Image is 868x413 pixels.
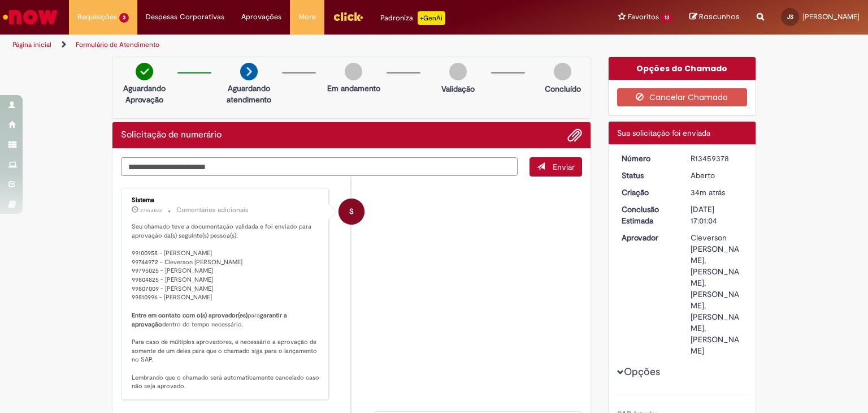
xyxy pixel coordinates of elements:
[380,11,445,25] div: Padroniza
[699,11,740,22] span: Rascunhos
[613,187,683,198] dt: Criação
[553,162,575,172] span: Enviar
[554,63,571,80] img: img-circle-grey.png
[349,198,354,225] span: S
[787,13,793,20] span: JS
[121,157,518,177] textarea: Digite sua mensagem aqui...
[338,199,364,225] div: System
[240,63,258,80] img: arrow-next.png
[567,128,582,143] button: Adicionar anexos
[661,13,672,23] span: 13
[545,83,581,94] p: Concluído
[418,11,445,25] p: +GenAi
[132,311,248,320] b: Entre em contato com o(s) aprovador(es)
[117,83,172,105] p: Aguardando Aprovação
[691,204,743,226] div: [DATE] 17:01:04
[333,8,363,25] img: click_logo_yellow_360x200.png
[12,40,51,49] a: Página inicial
[691,187,743,198] div: 28/08/2025 17:01:00
[691,232,743,356] div: Cleverson [PERSON_NAME], [PERSON_NAME], [PERSON_NAME], [PERSON_NAME], [PERSON_NAME]
[8,35,570,55] ul: Trilhas de página
[691,153,743,164] div: R13459378
[241,11,281,23] span: Aprovações
[691,170,743,181] div: Aberto
[121,130,222,140] h2: Solicitação de numerário Histórico de tíquete
[298,11,316,23] span: More
[691,187,725,197] span: 34m atrás
[132,222,320,391] p: Seu chamado teve a documentação validada e foi enviado para aprovação da(s) seguinte(s) pessoa(s)...
[449,63,467,80] img: img-circle-grey.png
[441,83,475,94] p: Validação
[613,232,683,243] dt: Aprovador
[617,128,710,138] span: Sua solicitação foi enviada
[222,83,276,105] p: Aguardando atendimento
[132,311,289,329] b: garantir a aprovação
[76,40,159,49] a: Formulário de Atendimento
[77,11,117,23] span: Requisições
[802,12,860,21] span: [PERSON_NAME]
[613,204,683,226] dt: Conclusão Estimada
[691,187,725,197] time: 28/08/2025 17:01:00
[530,157,582,177] button: Enviar
[140,207,162,214] span: 27m atrás
[132,197,320,204] div: Sistema
[628,11,659,23] span: Favoritos
[613,153,683,164] dt: Número
[146,11,224,23] span: Despesas Corporativas
[176,205,249,215] small: Comentários adicionais
[1,6,59,28] img: ServiceNow
[345,63,362,80] img: img-circle-grey.png
[119,13,129,23] span: 3
[136,63,153,80] img: check-circle-green.png
[689,12,740,23] a: Rascunhos
[609,57,756,80] div: Opções do Chamado
[327,83,380,94] p: Em andamento
[617,88,748,106] button: Cancelar Chamado
[140,207,162,214] time: 28/08/2025 17:08:22
[613,170,683,181] dt: Status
